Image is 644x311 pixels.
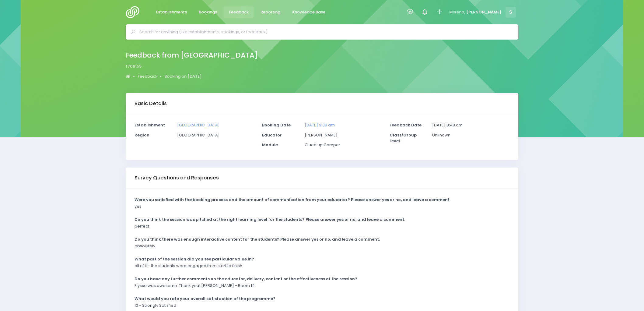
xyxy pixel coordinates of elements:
strong: What part of the session did you see particular value in? [135,256,254,262]
span: Reporting [261,9,280,15]
h2: Feedback from [GEOGRAPHIC_DATA] [126,51,258,59]
span: Feedback [229,9,249,15]
strong: Class/Group Level [390,132,417,144]
a: Bookings [194,6,222,18]
p: [DATE] 8:48 am [432,122,509,128]
strong: Do you think there was enough interactive content for the students? Please answer yes or no, and ... [135,236,380,242]
a: [GEOGRAPHIC_DATA] [177,122,220,128]
a: [DATE] 9:30 am [305,122,335,128]
strong: Module [262,142,278,148]
strong: Booking Date [262,122,291,128]
strong: Do you have any further comments on the educator, delivery, content or the effectiveness of the s... [135,276,357,282]
span: Bookings [199,9,217,15]
p: yes [135,203,142,210]
p: Unknown [432,132,509,138]
strong: Establishment [135,122,165,128]
img: Logo [126,6,143,18]
div: [GEOGRAPHIC_DATA] [173,132,258,142]
span: S [506,7,516,18]
a: Feedback [138,73,157,80]
p: absolutely [135,243,155,249]
span: f706155 [126,63,142,69]
strong: Feedback Date [390,122,422,128]
h3: Basic Details [135,101,167,107]
a: Establishments [151,6,192,18]
p: Clued up Camper [305,142,382,148]
strong: Educator [262,132,282,138]
span: Knowledge Base [292,9,325,15]
span: [PERSON_NAME] [466,9,502,15]
p: all of it - the students were engaged from start to finish [135,263,242,269]
a: Booking on [DATE] [164,73,201,80]
a: Feedback [224,6,254,18]
strong: Do you think the session was pitched at the right learning level for the students? Please answer ... [135,217,405,222]
a: Knowledge Base [287,6,330,18]
p: perfect [135,223,149,229]
strong: Region [135,132,149,138]
strong: Were you satisfied with the booking process and the amount of communication from your educator? P... [135,197,450,203]
p: Elysse was awesome. Thank you! [PERSON_NAME] - Room 14 [135,283,255,289]
a: Reporting [255,6,285,18]
input: Search for anything (like establishments, bookings, or feedback) [139,27,510,37]
h3: Survey Questions and Responses [135,175,219,181]
p: 10 - Strongly Satisfied [135,302,176,309]
span: Establishments [156,9,187,15]
strong: What would you rate your overall satisfaction of the programme? [135,296,275,302]
span: Mōrena, [449,9,465,15]
p: [PERSON_NAME] [305,132,382,138]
